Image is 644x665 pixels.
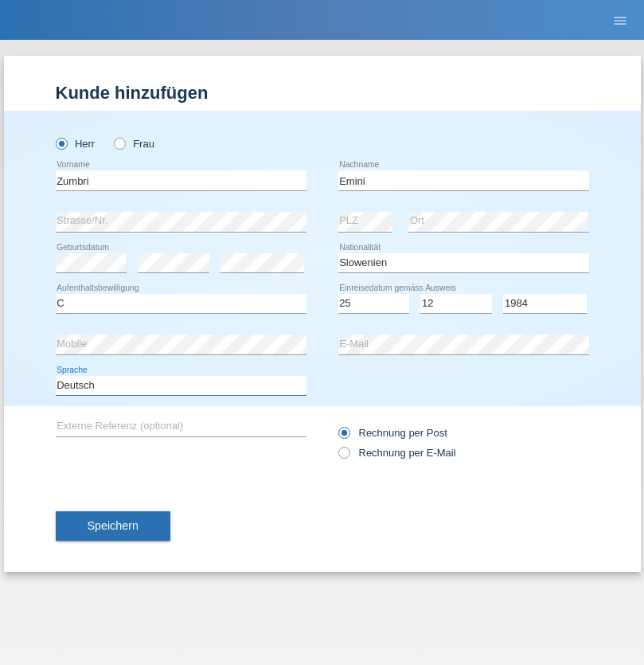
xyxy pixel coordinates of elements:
[604,15,636,25] a: menu
[338,447,456,459] label: Rechnung per E-Mail
[338,427,349,447] input: Rechnung per Post
[56,138,96,150] label: Herr
[56,511,170,542] button: Speichern
[114,138,124,148] input: Frau
[338,427,447,439] label: Rechnung per Post
[88,519,139,532] span: Speichern
[56,83,589,103] h1: Kunde hinzufügen
[114,138,154,150] label: Frau
[338,447,349,467] input: Rechnung per E-Mail
[612,13,628,29] i: menu
[56,138,66,148] input: Herr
